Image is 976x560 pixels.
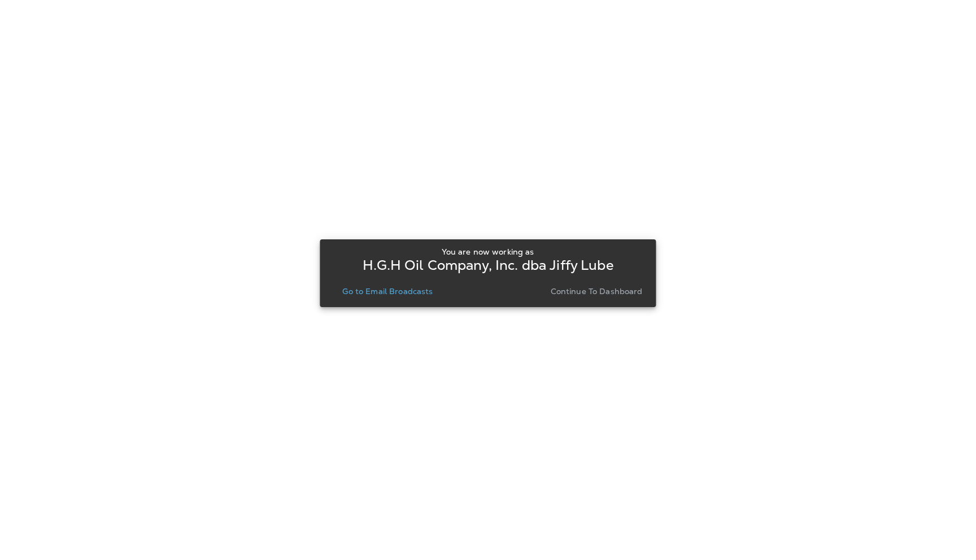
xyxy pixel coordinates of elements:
p: Go to Email Broadcasts [342,287,433,296]
button: Go to Email Broadcasts [338,283,437,299]
p: Continue to Dashboard [551,287,643,296]
button: Continue to Dashboard [546,283,647,299]
p: You are now working as [442,247,534,256]
p: H.G.H Oil Company, Inc. dba Jiffy Lube [363,261,613,270]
